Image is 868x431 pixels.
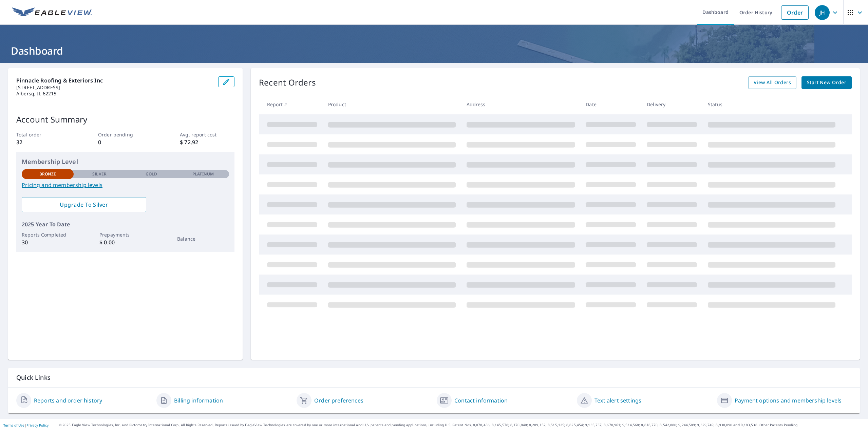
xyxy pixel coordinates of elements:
[3,423,24,428] a: Terms of Use
[807,78,846,87] span: Start New Order
[702,94,841,114] th: Status
[748,76,796,89] a: View All Orders
[16,373,852,382] p: Quick Links
[99,231,151,238] p: Prepayments
[92,171,107,177] p: Silver
[461,94,581,114] th: Address
[39,171,56,177] p: Bronze
[16,138,71,146] p: 32
[259,94,323,114] th: Report #
[16,76,213,85] p: Pinnacle Roofing & Exteriors Inc
[22,231,74,238] p: Reports Completed
[12,7,92,18] img: EV Logo
[314,396,363,405] a: Order preferences
[146,171,157,177] p: Gold
[99,238,151,246] p: $ 0.00
[735,396,842,405] a: Payment options and membership levels
[174,396,223,405] a: Billing information
[815,5,830,20] div: JH
[16,91,213,97] p: Albersq, IL 62215
[27,201,141,208] span: Upgrade To Silver
[22,197,146,212] a: Upgrade To Silver
[98,131,153,138] p: Order pending
[16,131,71,138] p: Total order
[16,85,213,91] p: [STREET_ADDRESS]
[259,76,316,89] p: Recent Orders
[180,138,234,146] p: $ 72.92
[26,423,49,428] a: Privacy Policy
[34,396,102,405] a: Reports and order history
[98,138,153,146] p: 0
[177,235,229,242] p: Balance
[641,94,702,114] th: Delivery
[595,396,641,405] a: Text alert settings
[180,131,234,138] p: Avg. report cost
[22,220,229,228] p: 2025 Year To Date
[454,396,508,405] a: Contact information
[580,94,641,114] th: Date
[59,423,865,428] p: © 2025 Eagle View Technologies, Inc. and Pictometry International Corp. All Rights Reserved. Repo...
[22,181,229,189] a: Pricing and membership levels
[22,157,229,166] p: Membership Level
[22,238,74,246] p: 30
[3,423,49,427] p: |
[754,78,791,87] span: View All Orders
[801,76,852,89] a: Start New Order
[16,113,234,126] p: Account Summary
[781,5,809,20] a: Order
[323,94,461,114] th: Product
[192,171,214,177] p: Platinum
[8,44,860,58] h1: Dashboard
